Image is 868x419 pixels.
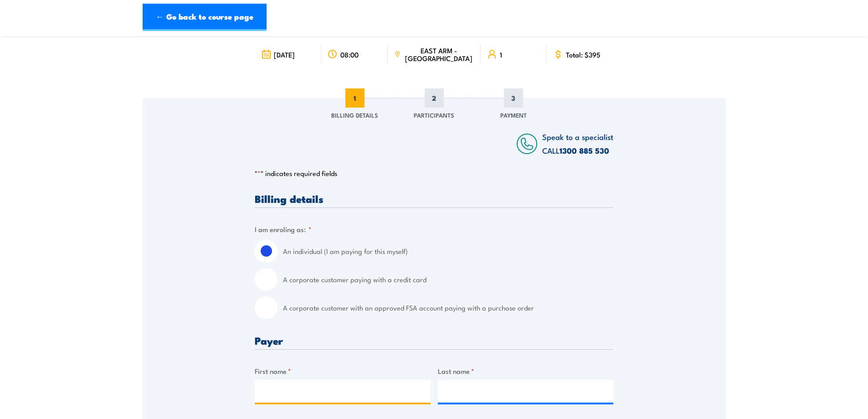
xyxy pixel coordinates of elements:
h3: Payer [255,335,613,346]
span: 3 [504,88,523,108]
span: EAST ARM - [GEOGRAPHIC_DATA] [403,47,474,62]
span: 2 [425,88,444,108]
p: " " indicates required fields [255,169,613,178]
h3: Billing details [255,193,613,204]
legend: I am enroling as: [255,224,312,234]
a: 1300 885 530 [560,145,609,156]
span: 1 [500,51,502,58]
label: A corporate customer with an approved FSA account paying with a purchase order [283,296,613,319]
span: [DATE] [274,51,295,58]
span: Speak to a specialist CALL [542,131,613,156]
label: A corporate customer paying with a credit card [283,268,613,291]
span: 08:00 [340,51,359,58]
label: First name [255,366,431,376]
span: Payment [500,110,527,119]
span: 1 [345,88,365,108]
span: Total: $395 [566,51,601,58]
span: Participants [414,110,454,119]
span: Billing Details [331,110,378,119]
label: An individual (I am paying for this myself) [283,240,613,263]
label: Last name [438,366,614,376]
a: ← Go back to course page [143,4,267,31]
